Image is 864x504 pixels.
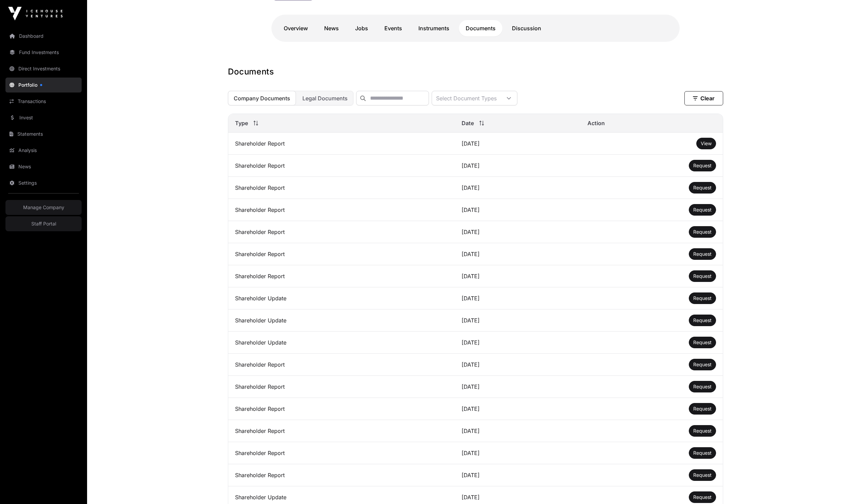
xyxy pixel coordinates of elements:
[693,406,712,411] span: Request
[228,442,455,464] td: Shareholder Report
[297,91,353,105] button: Legal Documents
[228,243,455,265] td: Shareholder Report
[5,143,82,158] a: Analysis
[693,472,712,478] a: Request
[693,206,712,213] a: Request
[693,405,712,412] a: Request
[693,383,712,390] a: Request
[462,119,474,127] span: Date
[228,354,455,376] td: Shareholder Report
[693,273,712,280] a: Request
[701,140,712,147] a: View
[587,119,605,127] span: Action
[228,287,455,309] td: Shareholder Update
[277,20,674,36] nav: Tabs
[693,339,712,346] a: Request
[689,359,716,370] button: Request
[693,251,712,257] a: Request
[235,119,248,127] span: Type
[348,20,375,36] a: Jobs
[228,221,455,243] td: Shareholder Report
[5,61,82,76] a: Direct Investments
[689,469,716,481] button: Request
[228,133,455,155] td: Shareholder Report
[830,471,864,504] iframe: Chat Widget
[693,162,712,169] a: Request
[689,182,716,194] button: Request
[689,315,716,326] button: Request
[455,332,581,354] td: [DATE]
[5,110,82,125] a: Invest
[455,177,581,199] td: [DATE]
[5,78,82,93] a: Portfolio
[228,420,455,442] td: Shareholder Report
[455,133,581,155] td: [DATE]
[228,398,455,420] td: Shareholder Report
[302,95,348,102] span: Legal Documents
[693,295,712,301] span: Request
[693,472,712,478] span: Request
[693,428,712,434] span: Request
[5,216,82,231] a: Staff Portal
[689,337,716,348] button: Request
[228,376,455,398] td: Shareholder Report
[8,7,63,20] img: Icehouse Ventures Logo
[228,177,455,199] td: Shareholder Report
[693,163,712,168] span: Request
[693,273,712,279] span: Request
[228,66,723,77] h1: Documents
[693,362,712,367] span: Request
[693,185,712,190] span: Request
[455,420,581,442] td: [DATE]
[689,226,716,238] button: Request
[693,450,712,456] a: Request
[455,442,581,464] td: [DATE]
[689,160,716,171] button: Request
[5,159,82,174] a: News
[228,332,455,354] td: Shareholder Update
[412,20,456,36] a: Instruments
[455,243,581,265] td: [DATE]
[689,270,716,282] button: Request
[228,155,455,177] td: Shareholder Report
[689,447,716,459] button: Request
[701,140,712,146] span: View
[228,265,455,287] td: Shareholder Report
[455,309,581,332] td: [DATE]
[455,155,581,177] td: [DATE]
[228,91,296,105] button: Company Documents
[693,494,712,500] span: Request
[684,91,723,105] button: Clear
[693,317,712,323] span: Request
[689,491,716,503] button: Request
[505,20,548,36] a: Discussion
[693,494,712,501] a: Request
[693,339,712,345] span: Request
[455,398,581,420] td: [DATE]
[693,361,712,368] a: Request
[5,175,82,190] a: Settings
[693,384,712,389] span: Request
[689,292,716,304] button: Request
[693,229,712,235] span: Request
[693,207,712,213] span: Request
[696,138,716,149] button: View
[455,376,581,398] td: [DATE]
[5,29,82,44] a: Dashboard
[378,20,409,36] a: Events
[693,251,712,257] span: Request
[693,427,712,434] a: Request
[689,248,716,260] button: Request
[228,309,455,332] td: Shareholder Update
[459,20,502,36] a: Documents
[693,184,712,191] a: Request
[455,199,581,221] td: [DATE]
[317,20,346,36] a: News
[455,265,581,287] td: [DATE]
[234,95,290,102] span: Company Documents
[689,403,716,415] button: Request
[5,45,82,60] a: Fund Investments
[5,127,82,141] a: Statements
[689,425,716,437] button: Request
